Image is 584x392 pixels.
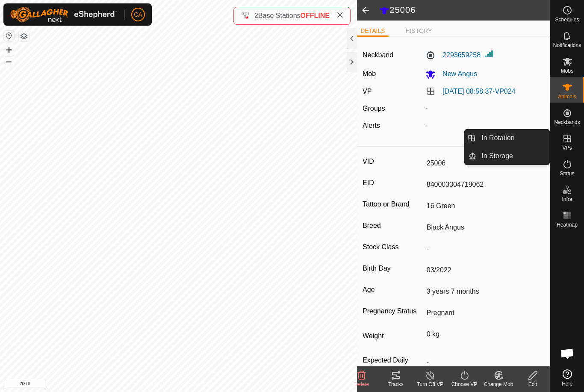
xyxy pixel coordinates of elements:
[379,5,550,16] h2: 25006
[4,56,14,66] button: –
[379,380,413,388] div: Tracks
[4,31,14,41] button: Reset Map
[553,43,581,48] span: Notifications
[187,381,212,389] a: Contact Us
[481,151,513,161] span: In Storage
[363,284,423,295] label: Age
[254,12,258,19] span: 2
[484,49,494,59] img: Signal strength
[363,327,423,345] label: Weight
[560,171,574,176] span: Status
[557,222,578,227] span: Heatmap
[363,242,423,253] label: Stock Class
[447,380,481,388] div: Choose VP
[481,133,514,143] span: In Rotation
[562,145,572,150] span: VPs
[134,10,142,19] span: CA
[516,380,550,388] div: Edit
[550,366,584,390] a: Help
[465,130,549,147] li: In Rotation
[555,17,579,22] span: Schedules
[258,12,301,19] span: Base Stations
[402,27,436,35] li: HISTORY
[562,197,572,202] span: Infra
[476,147,549,165] a: In Storage
[442,88,515,95] a: [DATE] 08:58:37-VP024
[558,94,576,99] span: Animals
[555,341,580,366] div: Open chat
[145,381,177,389] a: Privacy Policy
[465,147,549,165] li: In Storage
[422,121,548,131] div: -
[10,7,117,22] img: Gallagher Logo
[436,70,477,77] span: New Angus
[476,130,549,147] a: In Rotation
[363,220,423,231] label: Breed
[363,105,385,112] label: Groups
[363,306,423,317] label: Pregnancy Status
[357,27,388,37] li: DETAILS
[363,177,423,189] label: EID
[554,120,580,125] span: Neckbands
[4,45,14,55] button: +
[481,380,516,388] div: Change Mob
[363,263,423,274] label: Birth Day
[363,199,423,210] label: Tattoo or Brand
[561,68,573,74] span: Mobs
[354,381,369,387] span: Delete
[363,50,393,60] label: Neckband
[425,50,481,60] label: 2293659258
[363,355,423,376] label: Expected Daily Weight Gain
[562,381,572,386] span: Help
[301,12,330,19] span: OFFLINE
[363,156,423,167] label: VID
[363,88,372,95] label: VP
[363,70,376,77] label: Mob
[363,122,380,129] label: Alerts
[413,380,447,388] div: Turn Off VP
[422,103,548,114] div: -
[19,31,29,41] button: Map Layers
